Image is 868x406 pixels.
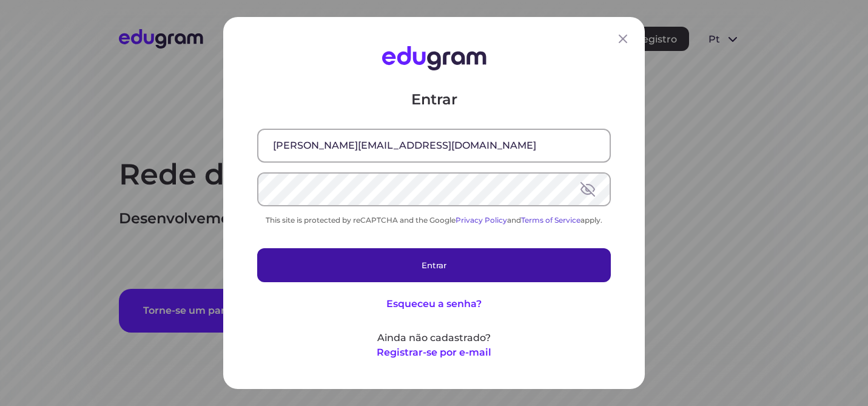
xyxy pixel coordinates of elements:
[257,331,611,345] p: Ainda não cadastrado?
[386,297,482,311] button: Esqueceu a senha?
[521,215,580,225] a: Terms of Service
[258,130,610,161] input: E-mail
[257,215,611,225] div: This site is protected by reCAPTCHA and the Google and apply.
[382,46,486,70] img: Edugram Logo
[456,215,507,225] a: Privacy Policy
[257,90,611,109] p: Entrar
[257,248,611,282] button: Entrar
[377,345,491,360] button: Registrar-se por e-mail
